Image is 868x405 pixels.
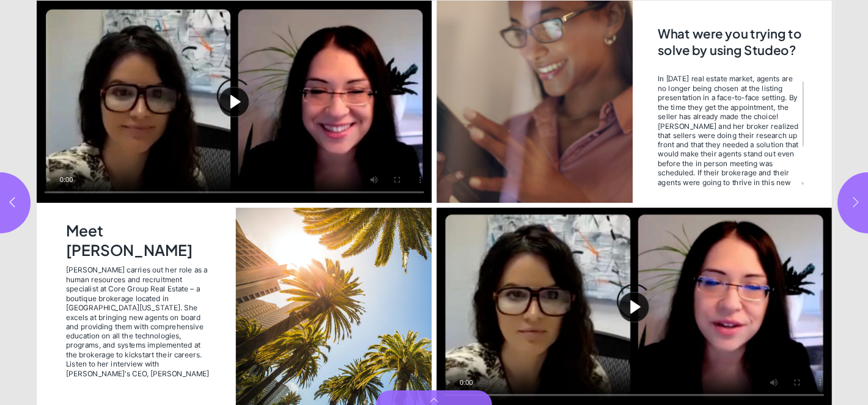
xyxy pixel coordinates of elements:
span: In [DATE] real estate market, agents are no longer being chosen at the listing presentation in a ... [658,74,800,205]
h2: Meet [PERSON_NAME] [66,221,215,258]
h2: What were you trying to solve by using Studeo? [658,25,803,66]
span: [PERSON_NAME] carries out her role as a human resources and recruitment specialist at Core Group ... [66,265,213,387]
